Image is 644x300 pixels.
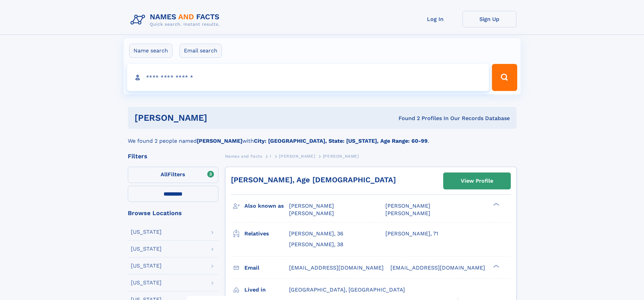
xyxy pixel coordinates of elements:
div: Found 2 Profiles In Our Records Database [303,115,510,122]
h1: [PERSON_NAME] [135,114,303,122]
span: [EMAIL_ADDRESS][DOMAIN_NAME] [289,264,384,271]
a: [PERSON_NAME] [279,152,315,160]
h3: Relatives [244,228,289,239]
span: All [161,171,168,178]
div: Browse Locations [128,210,218,216]
a: Log In [408,11,462,27]
span: [PERSON_NAME] [279,154,315,159]
label: Email search [180,44,222,58]
b: City: [GEOGRAPHIC_DATA], State: [US_STATE], Age Range: 60-99 [254,138,428,144]
h3: Lived in [244,284,289,296]
a: [PERSON_NAME], 36 [289,230,343,237]
b: [PERSON_NAME] [197,138,242,144]
span: [EMAIL_ADDRESS][DOMAIN_NAME] [390,264,485,271]
div: [US_STATE] [131,246,162,252]
div: View Profile [461,173,493,189]
h3: Email [244,262,289,274]
span: [PERSON_NAME] [385,203,430,209]
h3: Also known as [244,200,289,212]
div: ❯ [492,202,500,207]
label: Filters [128,167,218,183]
a: Sign Up [462,11,517,27]
div: [US_STATE] [131,280,162,285]
div: [US_STATE] [131,263,162,269]
div: [US_STATE] [131,229,162,235]
a: [PERSON_NAME], 71 [385,230,438,237]
span: [PERSON_NAME] [323,154,359,159]
button: Search Button [492,64,517,91]
div: We found 2 people named with . [128,129,517,145]
a: [PERSON_NAME], 38 [289,241,343,248]
span: [PERSON_NAME] [289,203,334,209]
input: search input [127,64,489,91]
a: Names and Facts [225,152,262,160]
div: Filters [128,153,218,159]
img: Logo Names and Facts [128,11,225,29]
a: [PERSON_NAME], Age [DEMOGRAPHIC_DATA] [231,176,396,184]
span: [PERSON_NAME] [385,210,430,216]
a: View Profile [444,173,510,189]
label: Name search [129,44,172,58]
span: I [270,154,271,159]
span: [GEOGRAPHIC_DATA], [GEOGRAPHIC_DATA] [289,286,405,293]
div: ❯ [492,264,500,268]
a: I [270,152,271,160]
span: [PERSON_NAME] [289,210,334,216]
